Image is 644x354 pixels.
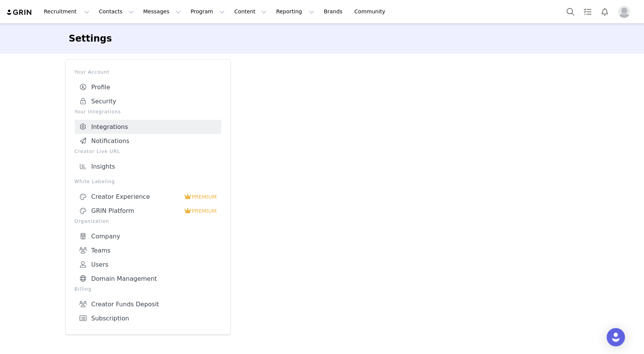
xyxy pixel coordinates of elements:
p: Organization [75,218,221,225]
p: Your Account [75,69,221,76]
a: GRIN Platform PREMIUM [75,204,221,218]
a: Tasks [579,3,596,20]
p: Creator Live URL [75,148,221,155]
a: Notifications [75,134,221,148]
span: PREMIUM [192,194,217,200]
a: Company [75,229,221,243]
button: Messages [139,3,185,20]
img: grin logo [6,9,33,16]
a: Brands [319,3,349,20]
a: Subscription [75,311,221,325]
a: Security [75,94,221,108]
a: Community [350,3,393,20]
button: Program [186,3,229,20]
div: Creator Experience [79,193,184,201]
a: Profile [75,80,221,94]
button: Contacts [94,3,138,20]
a: Users [75,257,221,272]
button: Recruitment [39,3,94,20]
button: Search [562,3,579,20]
p: Billing [75,286,221,293]
button: Reporting [272,3,319,20]
a: Insights [75,159,221,174]
div: GRIN Platform [79,207,184,215]
img: placeholder-profile.jpg [618,6,630,18]
button: Profile [614,6,638,18]
span: PREMIUM [192,208,217,214]
div: Open Intercom Messenger [607,328,625,346]
a: Domain Management [75,272,221,286]
p: Your Integrations [75,108,221,115]
a: Integrations [75,120,221,134]
p: White Labeling [75,178,221,185]
a: Creator Funds Deposit [75,297,221,311]
button: Notifications [596,3,613,20]
button: Content [230,3,271,20]
a: Creator Experience PREMIUM [75,190,221,204]
a: Teams [75,243,221,257]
